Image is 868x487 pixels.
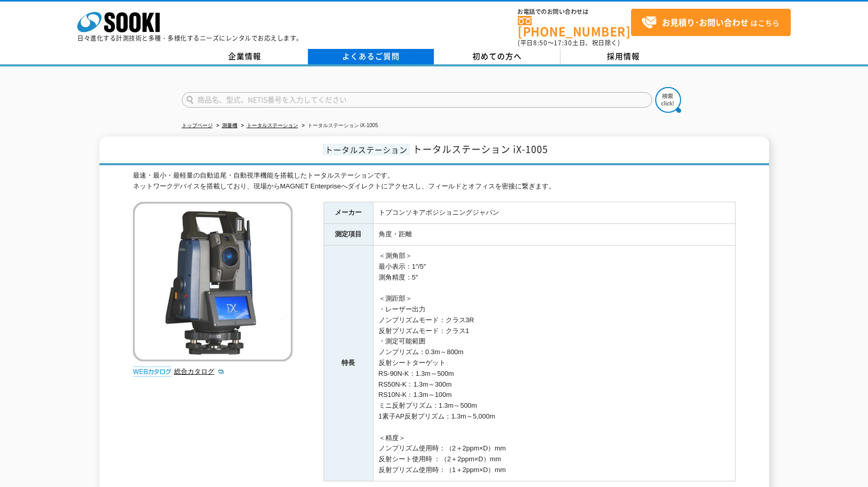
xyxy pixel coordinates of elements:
[182,49,308,64] a: 企業情報
[533,38,548,47] span: 8:50
[655,87,681,113] img: btn_search.png
[560,49,687,64] a: 採用情報
[133,170,736,192] div: 最速・最小・最軽量の自動追尾・自動視準機能を搭載したトータルステーションです。 ネットワークデバイスを搭載しており、現場からMAGNET Enterpriseへダイレクトにアクセスし、フィールド...
[247,123,298,128] a: トータルステーション
[133,202,293,361] img: トータルステーション iX-1005
[641,15,779,30] span: はこちら
[434,49,560,64] a: 初めての方へ
[174,368,225,375] a: 総合カタログ
[518,9,631,15] span: お電話でのお問い合わせは
[133,367,172,377] img: webカタログ
[631,9,791,36] a: お見積り･お問い合わせはこちら
[300,120,378,131] li: トータルステーション iX-1005
[373,246,735,481] td: ＜測角部＞ 最小表示：1″/5″ 測角精度：5″ ＜測距部＞ ・レーザー出力 ノンプリズムモード：クラス3R 反射プリズムモード：クラス1 ・測定可能範囲 ノンプリズム：0.3m～800m 反射...
[324,202,373,224] th: メーカー
[222,123,237,128] a: 測量機
[518,16,631,37] a: [PHONE_NUMBER]
[324,246,373,481] th: 特長
[518,38,620,47] span: (平日 ～ 土日、祝日除く)
[77,35,303,41] p: 日々進化する計測技術と多種・多様化するニーズにレンタルでお応えします。
[322,144,410,155] span: トータルステーション
[182,92,652,108] input: 商品名、型式、NETIS番号を入力してください
[324,224,373,246] th: 測定項目
[308,49,434,64] a: よくあるご質問
[413,142,548,156] span: トータルステーション iX-1005
[182,123,213,128] a: トップページ
[472,50,522,62] span: 初めての方へ
[373,224,735,246] td: 角度・距離
[373,202,735,224] td: トプコンソキアポジショニングジャパン
[662,16,748,28] strong: お見積り･お問い合わせ
[554,38,572,47] span: 17:30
